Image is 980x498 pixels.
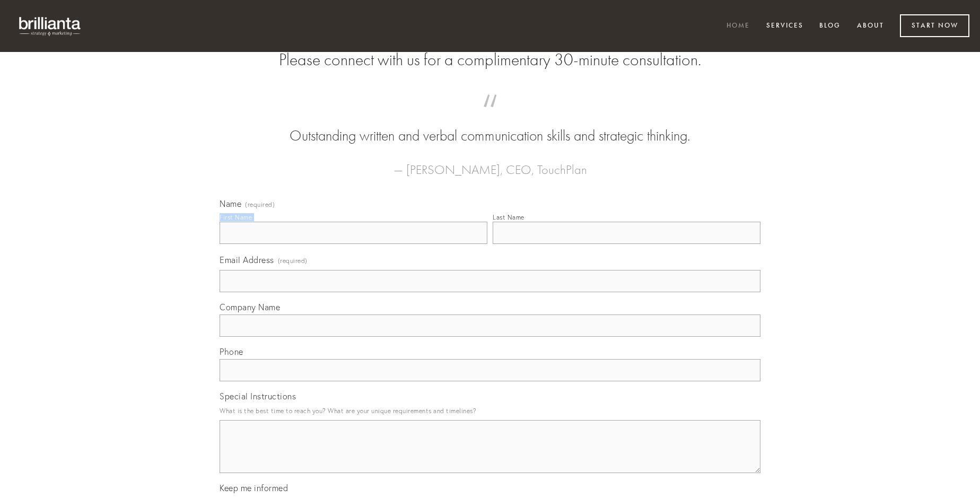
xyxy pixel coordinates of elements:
[278,254,308,268] span: (required)
[11,11,90,41] img: brillianta - research, strategy, marketing
[237,146,743,180] figcaption: — [PERSON_NAME], CEO, TouchPlan
[220,302,280,312] span: Company Name
[237,105,743,146] blockquote: Outstanding written and verbal communication skills and strategic thinking.
[220,255,274,265] span: Email Address
[220,213,252,221] div: First Name
[900,14,969,37] a: Start Now
[812,18,847,35] a: Blog
[220,404,760,418] p: What is the best time to reach you? What are your unique requirements and timelines?
[220,346,243,357] span: Phone
[220,391,296,401] span: Special Instructions
[759,18,810,35] a: Services
[245,202,275,208] span: (required)
[720,18,757,35] a: Home
[237,105,743,126] span: “
[850,18,891,35] a: About
[220,50,760,70] h2: Please connect with us for a complimentary 30-minute consultation.
[220,483,288,493] span: Keep me informed
[493,213,524,221] div: Last Name
[220,198,241,209] span: Name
